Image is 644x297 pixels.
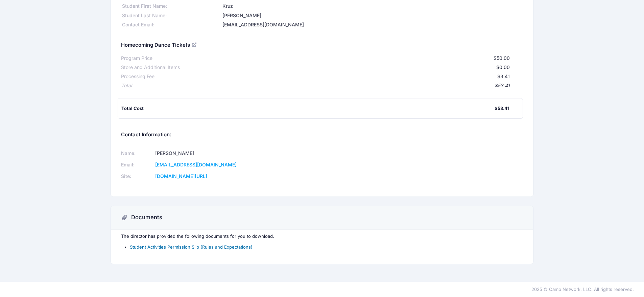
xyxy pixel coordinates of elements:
span: 2025 © Camp Network, LLC. All rights reserved. [531,287,634,292]
a: View Registration Details [192,42,197,48]
td: Site: [121,171,153,182]
h3: Documents [131,214,162,221]
span: $50.00 [494,55,510,61]
h5: Homecoming Dance Tickets [121,42,198,48]
div: $3.41 [154,73,510,80]
a: [DOMAIN_NAME][URL] [155,173,207,179]
div: Store and Additional Items [121,64,180,71]
div: $53.41 [132,82,510,89]
div: Total Cost [121,105,495,112]
h5: Contact Information: [121,132,523,138]
div: Student Last Name: [121,12,221,19]
div: Student First Name: [121,3,221,10]
div: $53.41 [495,105,509,112]
div: Processing Fee [121,73,154,80]
div: Total [121,82,132,89]
p: The director has provided the following documents for you to download. [121,233,523,240]
div: Contact Email: [121,21,221,28]
td: [PERSON_NAME] [153,148,313,159]
td: Name: [121,148,153,159]
a: Student Activities Permission Slip (Rules and Expectations) [130,244,253,250]
div: $0.00 [180,64,510,71]
div: Kruz [221,3,523,10]
div: Program Price [121,55,152,62]
div: [PERSON_NAME] [221,12,523,19]
a: [EMAIL_ADDRESS][DOMAIN_NAME] [155,162,237,167]
td: Email: [121,159,153,171]
div: [EMAIL_ADDRESS][DOMAIN_NAME] [221,21,523,28]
